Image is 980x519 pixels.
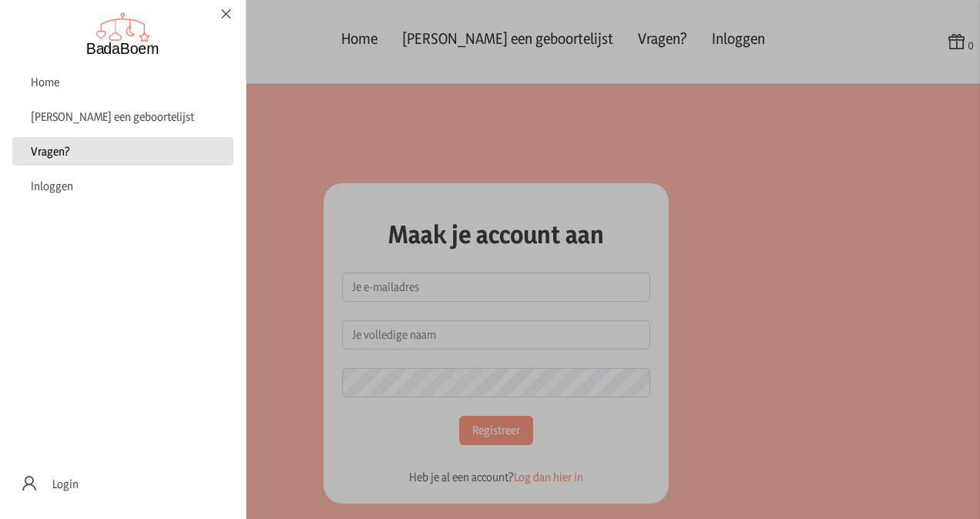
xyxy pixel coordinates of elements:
span: Home [31,75,59,89]
img: Badaboem [86,12,160,55]
span: Login [52,476,79,492]
span: [PERSON_NAME] een geboortelijst [31,109,194,124]
a: [PERSON_NAME] een geboortelijst [12,102,233,131]
a: Login [12,467,233,501]
a: Inloggen [12,172,233,200]
a: Home [12,68,233,96]
span: Inloggen [31,179,73,193]
span: Vragen? [31,144,70,159]
a: Vragen? [12,137,233,166]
